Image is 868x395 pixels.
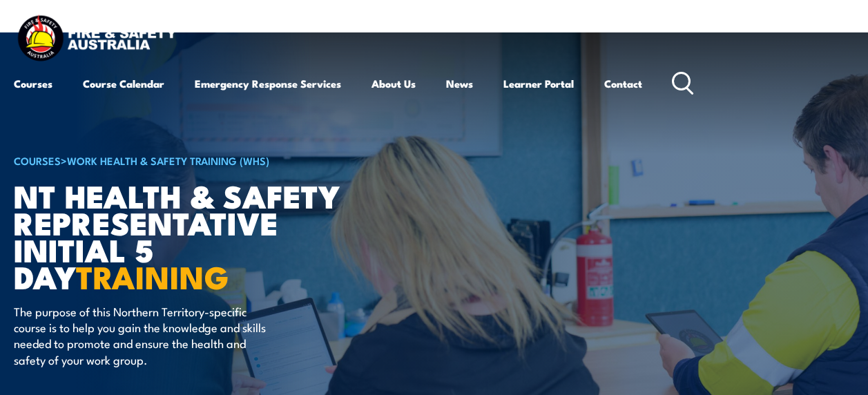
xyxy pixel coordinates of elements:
[14,182,355,290] h1: NT Health & Safety Representative Initial 5 Day
[83,67,164,100] a: Course Calendar
[604,67,642,100] a: Contact
[14,153,61,168] a: COURSES
[14,303,266,368] p: The purpose of this Northern Territory-specific course is to help you gain the knowledge and skil...
[372,67,416,100] a: About Us
[14,152,355,168] h6: >
[503,67,574,100] a: Learner Portal
[446,67,473,100] a: News
[14,67,52,100] a: Courses
[76,252,229,300] strong: TRAINING
[67,153,269,168] a: Work Health & Safety Training (WHS)
[195,67,341,100] a: Emergency Response Services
